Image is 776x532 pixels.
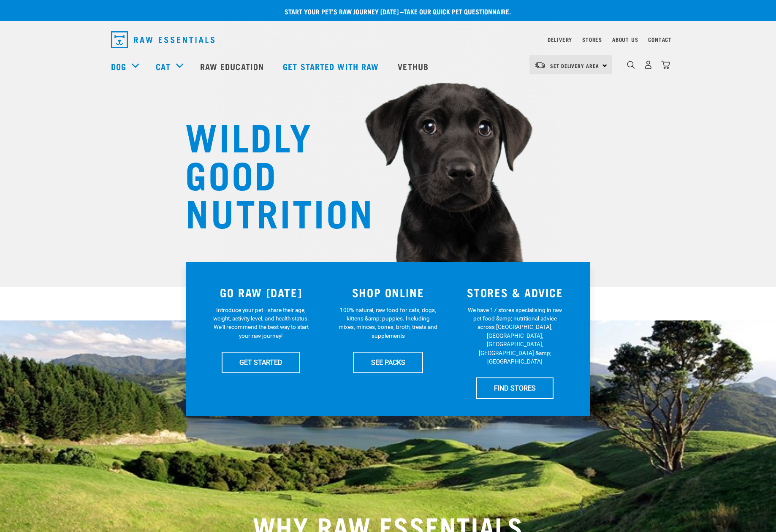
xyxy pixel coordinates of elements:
[550,64,599,67] span: Set Delivery Area
[192,49,274,83] a: Raw Education
[456,286,573,299] h3: STORES & ADVICE
[156,60,170,73] a: Cat
[274,49,389,83] a: Get started with Raw
[212,306,311,340] p: Introduce your pet—share their age, weight, activity level, and health status. We'll recommend th...
[465,306,564,366] p: We have 17 stores specialising in raw pet food &amp; nutritional advice across [GEOGRAPHIC_DATA],...
[104,28,672,52] nav: dropdown navigation
[644,60,653,69] img: user.png
[111,60,126,73] a: Dog
[612,38,638,41] a: About Us
[222,352,300,373] a: GET STARTED
[582,38,602,41] a: Stores
[476,377,554,399] a: FIND STORES
[404,9,511,13] a: take our quick pet questionnaire.
[535,61,546,69] img: van-moving.png
[339,306,438,340] p: 100% natural, raw food for cats, dogs, kittens &amp; puppies. Including mixes, minces, bones, bro...
[203,286,320,299] h3: GO RAW [DATE]
[111,31,214,48] img: Raw Essentials Logo
[548,38,572,41] a: Delivery
[330,286,447,299] h3: SHOP ONLINE
[627,61,635,69] img: home-icon-1@2x.png
[389,49,439,83] a: Vethub
[661,60,670,69] img: home-icon@2x.png
[648,38,672,41] a: Contact
[353,352,423,373] a: SEE PACKS
[185,116,354,230] h1: WILDLY GOOD NUTRITION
